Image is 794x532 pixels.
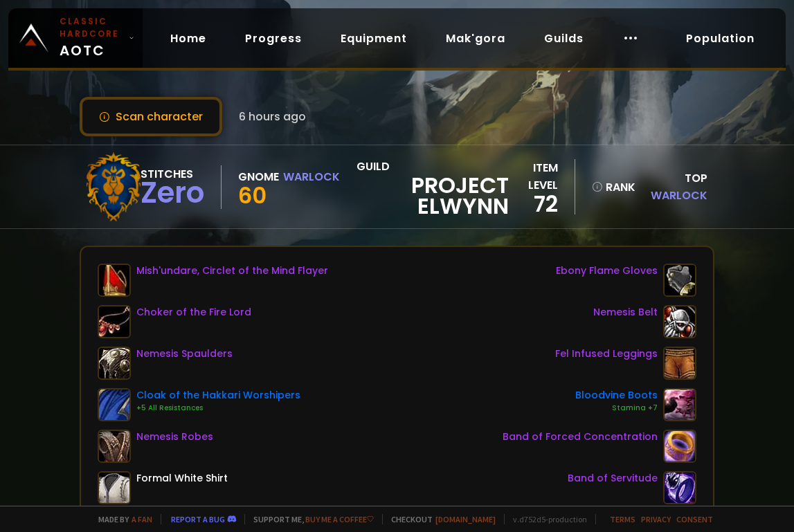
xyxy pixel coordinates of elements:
[357,158,509,217] div: guild
[98,471,131,504] img: item-4334
[330,24,418,53] a: Equipment
[98,264,131,297] img: item-19375
[98,347,131,380] img: item-16932
[136,264,328,278] div: Mish'undare, Circlet of the Mind Flayer
[663,347,696,380] img: item-19133
[80,97,222,136] button: Scan character
[283,168,340,185] div: Warlock
[8,8,143,68] a: Classic HardcoreAOTC
[504,514,587,524] span: v. d752d5 - production
[238,180,267,211] span: 60
[357,175,509,217] span: Project Elwynn
[503,430,658,444] div: Band of Forced Concentration
[435,24,516,53] a: Mak'gora
[568,471,658,486] div: Band of Servitude
[675,24,766,53] a: Population
[98,305,131,338] img: item-18814
[171,514,225,524] a: Report a bug
[98,430,131,463] img: item-16931
[98,388,131,421] img: item-22711
[136,305,251,320] div: Choker of the Fire Lord
[90,514,152,524] span: Made by
[663,264,696,297] img: item-19407
[60,15,123,40] small: Classic Hardcore
[651,187,707,203] span: Warlock
[509,159,558,194] div: item level
[641,514,671,524] a: Privacy
[382,514,496,524] span: Checkout
[136,430,213,444] div: Nemesis Robes
[136,347,233,361] div: Nemesis Spaulders
[238,168,279,185] div: Gnome
[435,514,496,524] a: [DOMAIN_NAME]
[663,388,696,421] img: item-19684
[244,514,374,524] span: Support me,
[234,24,313,53] a: Progress
[663,430,696,463] img: item-19403
[141,165,204,183] div: Stitches
[555,347,658,361] div: Fel Infused Leggings
[556,264,658,278] div: Ebony Flame Gloves
[159,24,217,53] a: Home
[60,15,123,61] span: AOTC
[509,194,558,214] div: 72
[592,178,629,196] div: rank
[141,183,204,203] div: Zero
[663,471,696,504] img: item-22721
[575,388,658,403] div: Bloodvine Boots
[638,169,708,204] div: Top
[305,514,374,524] a: Buy me a coffee
[593,305,658,320] div: Nemesis Belt
[610,514,635,524] a: Terms
[575,403,658,414] div: Stamina +7
[136,388,300,403] div: Cloak of the Hakkari Worshipers
[136,471,228,486] div: Formal White Shirt
[663,305,696,338] img: item-16933
[676,514,713,524] a: Consent
[239,108,306,125] span: 6 hours ago
[136,403,300,414] div: +5 All Resistances
[132,514,152,524] a: a fan
[533,24,595,53] a: Guilds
